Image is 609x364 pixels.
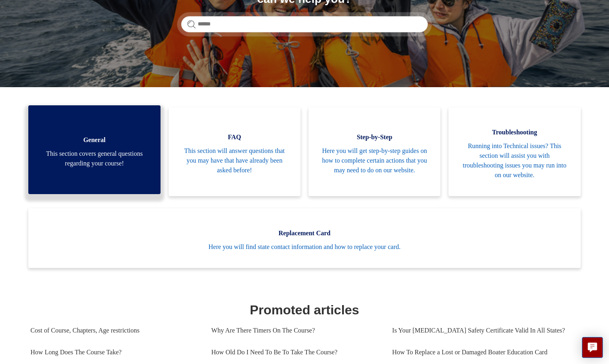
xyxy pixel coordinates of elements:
[28,105,160,194] a: General This section covers general questions regarding your course!
[211,320,380,341] a: Why Are There Timers On The Course?
[582,337,603,358] button: Live chat
[40,242,568,252] span: Here you will find state contact information and how to replace your card.
[321,132,428,142] span: Step-by-Step
[30,320,199,341] a: Cost of Course, Chapters, Age restrictions
[211,341,380,363] a: How Old Do I Need To Be To Take The Course?
[321,146,428,175] span: Here you will get step-by-step guides on how to complete certain actions that you may need to do ...
[28,208,580,268] a: Replacement Card Here you will find state contact information and how to replace your card.
[392,320,573,341] a: Is Your [MEDICAL_DATA] Safety Certificate Valid In All States?
[181,16,428,32] input: Search
[169,107,300,196] a: FAQ This section will answer questions that you may have that have already been asked before!
[40,228,568,238] span: Replacement Card
[181,132,288,142] span: FAQ
[181,146,288,175] span: This section will answer questions that you may have that have already been asked before!
[30,300,578,320] h1: Promoted articles
[30,341,199,363] a: How Long Does The Course Take?
[309,107,440,196] a: Step-by-Step Here you will get step-by-step guides on how to complete certain actions that you ma...
[40,149,148,168] span: This section covers general questions regarding your course!
[392,341,573,363] a: How To Replace a Lost or Damaged Boater Education Card
[461,128,568,137] span: Troubleshooting
[40,135,148,145] span: General
[448,107,580,196] a: Troubleshooting Running into Technical issues? This section will assist you with troubleshooting ...
[461,141,568,180] span: Running into Technical issues? This section will assist you with troubleshooting issues you may r...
